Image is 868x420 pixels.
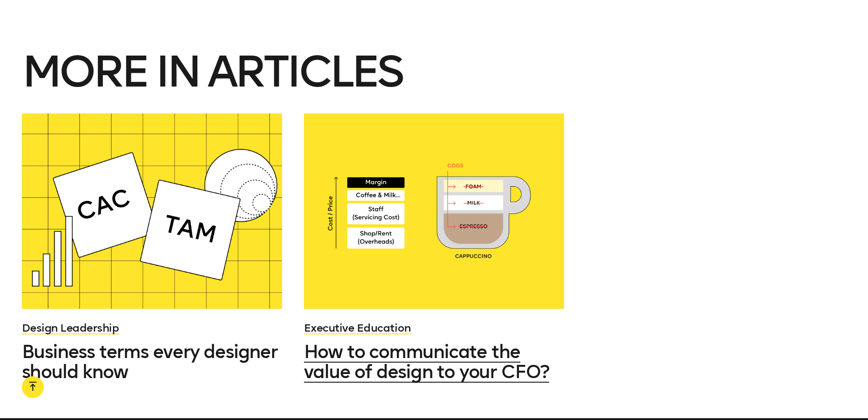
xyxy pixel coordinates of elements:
a: Design Leadership [22,321,119,334]
a: Business terms every designer should know [22,342,282,382]
span: How to communicate the value of design to your CFO? [304,341,549,383]
a: Executive Education [304,321,411,334]
span: Business terms every designer should know [22,341,277,383]
a: How to communicate the value of design to your CFO? [304,342,564,382]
